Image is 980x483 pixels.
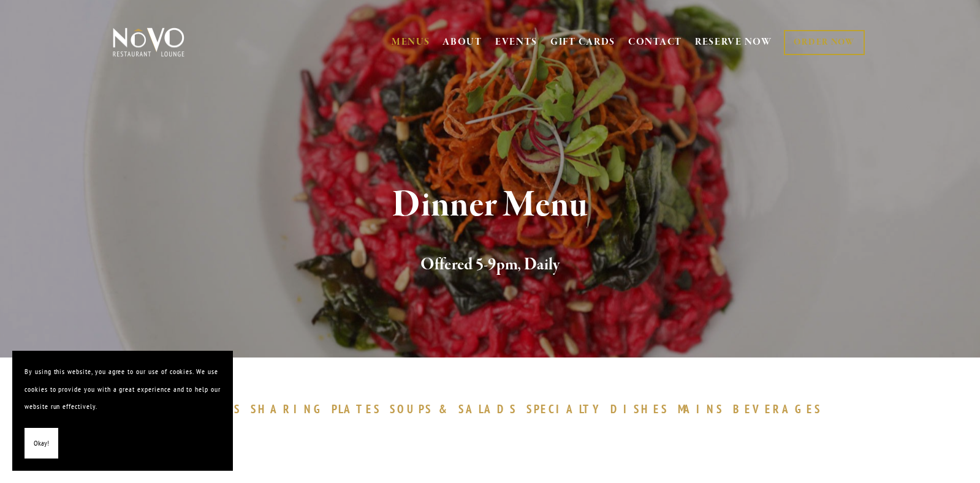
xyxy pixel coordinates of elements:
a: EVENTS [495,36,537,48]
a: MENUS [392,36,430,48]
a: BEVERAGES [733,402,829,416]
p: By using this website, you agree to our use of cookies. We use cookies to provide you with a grea... [25,363,221,416]
img: Novo Restaurant &amp; Lounge [110,27,187,58]
span: PLATES [332,402,381,416]
button: Okay! [25,428,58,459]
a: SOUPS&SALADS [390,402,523,416]
span: MAINS [678,402,724,416]
a: SHARINGPLATES [251,402,387,416]
h1: Dinner Menu [133,185,848,225]
section: Cookie banner [12,351,233,471]
span: SALADS [458,402,517,416]
span: DISHES [610,402,669,416]
a: ORDER NOW [784,30,864,55]
a: GIFT CARDS [550,31,615,54]
span: & [439,402,452,416]
span: SPECIALTY [526,402,605,416]
a: CONTACT [628,31,682,54]
a: SPECIALTYDISHES [526,402,675,416]
a: RESERVE NOW [695,31,772,54]
span: BEVERAGES [733,402,822,416]
span: SHARING [251,402,325,416]
span: Okay! [34,435,49,452]
span: SOUPS [390,402,433,416]
h2: Offered 5-9pm, Daily [133,252,848,278]
a: ABOUT [443,36,482,48]
a: MAINS [678,402,730,416]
